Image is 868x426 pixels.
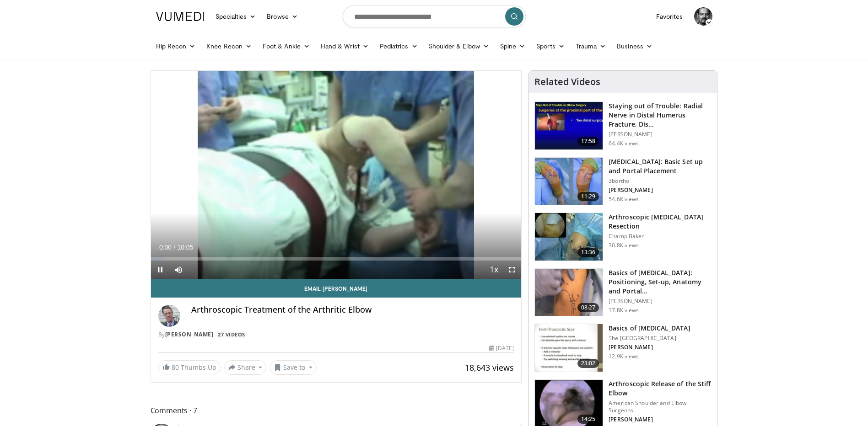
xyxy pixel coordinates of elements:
p: [PERSON_NAME] [609,186,712,194]
div: Progress Bar [151,257,522,261]
a: 08:27 Basics of [MEDICAL_DATA]: Positioning, Set-up, Anatomy and Portal… [PERSON_NAME] 17.8K views [534,268,712,317]
span: 13:36 [577,248,599,257]
a: 23:02 Basics of [MEDICAL_DATA] The [GEOGRAPHIC_DATA] [PERSON_NAME] 12.9K views [534,324,712,372]
a: [PERSON_NAME] [165,330,214,338]
p: 54.6K views [609,196,639,203]
img: Q2xRg7exoPLTwO8X4xMDoxOjB1O8AjAz_1.150x105_q85_crop-smart_upscale.jpg [535,102,603,149]
a: 11:29 [MEDICAL_DATA]: Basic Set up and Portal Placement 3bortho [PERSON_NAME] 54.6K views [534,157,712,206]
img: Avatar [158,305,180,327]
img: 9VMYaPmPCVvj9dCH4xMDoxOjBrO-I4W8.150x105_q85_crop-smart_upscale.jpg [535,324,603,372]
a: Trauma [570,37,612,55]
button: Playback Rate [485,261,503,279]
a: 13:36 Arthroscopic [MEDICAL_DATA] Resection Champ Baker 30.8K views [534,213,712,261]
p: 30.8K views [609,242,639,249]
div: [DATE] [489,344,514,352]
img: VuMedi Logo [156,12,205,21]
h4: Arthroscopic Treatment of the Arthritic Elbow [191,305,514,315]
a: 80 Thumbs Up [158,360,221,374]
p: [PERSON_NAME] [609,416,712,423]
a: Sports [531,37,570,55]
h3: Arthroscopic [MEDICAL_DATA] Resection [609,213,712,231]
h3: Basics of [MEDICAL_DATA]: Positioning, Set-up, Anatomy and Portal… [609,268,712,296]
p: [PERSON_NAME] [609,298,712,305]
p: 64.4K views [609,140,639,147]
button: Pause [151,261,169,279]
h3: Arthroscopic Release of the Stiff Elbow [609,379,712,398]
p: 3bortho [609,177,712,185]
p: Champ Baker [609,233,712,240]
button: Save to [270,360,317,375]
a: Pediatrics [374,37,423,55]
p: 17.8K views [609,307,639,314]
span: 18,643 views [465,362,514,373]
p: 12.9K views [609,353,639,360]
img: 1004753_3.png.150x105_q85_crop-smart_upscale.jpg [535,213,603,261]
a: Specialties [210,7,262,26]
span: / [174,244,176,251]
a: Shoulder & Elbow [423,37,495,55]
span: 17:58 [577,137,599,146]
p: [PERSON_NAME] [609,131,712,138]
a: Favorites [651,7,689,26]
a: Spine [495,37,531,55]
span: Comments 7 [151,405,522,416]
span: 14:25 [577,415,599,424]
a: 17:58 Staying out of Trouble: Radial Nerve in Distal Humerus Fracture, Dis… [PERSON_NAME] 64.4K v... [534,101,712,150]
span: 23:02 [577,359,599,368]
h4: Related Videos [534,76,600,87]
img: b6cb6368-1f97-4822-9cbd-ab23a8265dd2.150x105_q85_crop-smart_upscale.jpg [535,269,603,316]
p: American Shoulder and Elbow Surgeons [609,399,712,414]
img: Avatar [694,7,712,26]
p: The [GEOGRAPHIC_DATA] [609,335,690,342]
a: Foot & Ankle [257,37,315,55]
h3: Staying out of Trouble: Radial Nerve in Distal Humerus Fracture, Dis… [609,101,712,129]
div: By [158,330,514,339]
button: Mute [169,261,188,279]
a: Hand & Wrist [315,37,374,55]
h3: Basics of [MEDICAL_DATA] [609,324,690,333]
img: abboud_3.png.150x105_q85_crop-smart_upscale.jpg [535,158,603,205]
span: 10:05 [177,244,193,251]
button: Share [224,360,267,375]
input: Search topics, interventions [343,5,526,27]
a: Email [PERSON_NAME] [151,279,522,298]
p: [PERSON_NAME] [609,344,690,351]
h3: [MEDICAL_DATA]: Basic Set up and Portal Placement [609,157,712,176]
a: Knee Recon [201,37,257,55]
span: 11:29 [577,192,599,201]
button: Fullscreen [503,261,521,279]
a: 27 Videos [215,330,248,338]
span: 08:27 [577,303,599,312]
video-js: Video Player [151,71,522,279]
a: Business [611,37,658,55]
a: Browse [261,7,303,26]
span: 80 [172,363,179,372]
a: Hip Recon [151,37,201,55]
span: 0:00 [159,244,172,251]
